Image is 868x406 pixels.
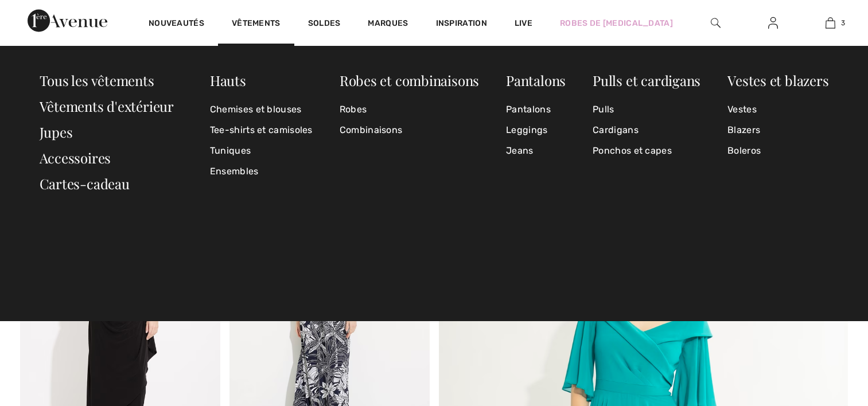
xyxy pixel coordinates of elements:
[593,71,700,89] a: Pulls et cardigans
[40,97,174,115] a: Vêtements d'extérieur
[593,99,700,120] a: Pulls
[436,18,487,30] span: Inspiration
[308,18,341,30] a: Soldes
[727,120,828,140] a: Blazers
[768,16,778,30] img: Mes infos
[826,16,835,30] img: Mon panier
[802,16,858,30] a: 3
[593,120,700,140] a: Cardigans
[711,16,721,30] img: recherche
[593,140,700,161] a: Ponchos et capes
[506,140,566,161] a: Jeans
[841,18,845,28] span: 3
[727,71,828,89] a: Vestes et blazers
[506,71,566,89] a: Pantalons
[40,123,73,141] a: Jupes
[210,140,313,161] a: Tuniques
[506,120,566,140] a: Leggings
[727,140,828,161] a: Boleros
[515,17,532,29] a: Live
[560,17,673,29] a: Robes de [MEDICAL_DATA]
[340,71,479,89] a: Robes et combinaisons
[40,149,111,167] a: Accessoires
[340,99,479,120] a: Robes
[210,120,313,140] a: Tee-shirts et camisoles
[340,120,479,140] a: Combinaisons
[28,9,107,32] img: 1ère Avenue
[210,161,313,182] a: Ensembles
[727,99,828,120] a: Vestes
[506,99,566,120] a: Pantalons
[210,99,313,120] a: Chemises et blouses
[210,71,246,89] a: Hauts
[149,18,204,30] a: Nouveautés
[40,174,130,193] a: Cartes-cadeau
[40,71,154,89] a: Tous les vêtements
[232,18,281,30] a: Vêtements
[795,320,857,349] iframe: Ouvre un widget dans lequel vous pouvez trouver plus d’informations
[368,18,408,30] a: Marques
[759,16,787,30] a: Se connecter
